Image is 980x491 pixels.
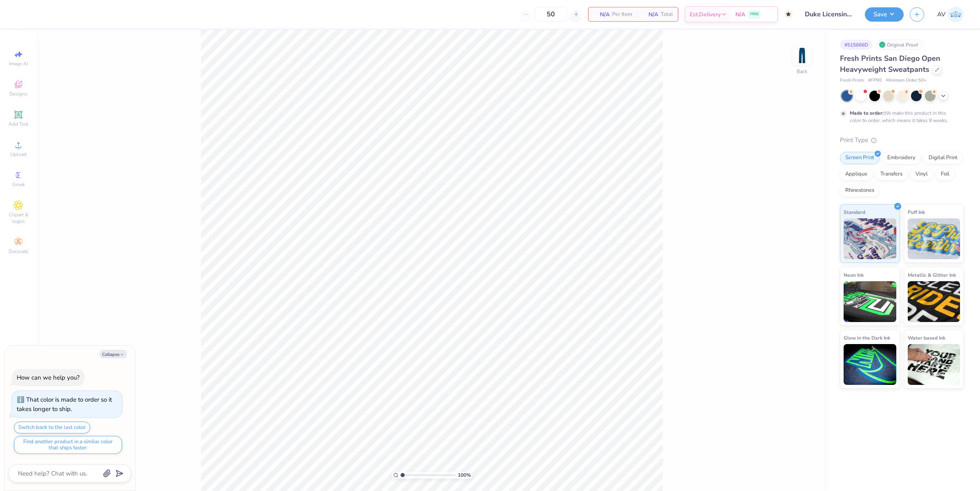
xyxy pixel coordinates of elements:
[17,395,112,413] div: That color is made to order so it takes longer to ship.
[840,136,964,145] div: Print Type
[882,152,921,164] div: Embroidery
[12,181,25,188] span: Greek
[794,47,810,64] img: Back
[935,168,955,180] div: Foil
[844,208,865,216] span: Standard
[868,77,882,84] span: # FP90
[750,11,759,17] span: FREE
[844,333,890,342] span: Glow in the Dark Ink
[886,77,927,84] span: Minimum Order: 50 +
[9,121,28,127] span: Add Text
[458,471,471,479] span: 100 %
[908,218,960,259] img: Puff Ink
[4,211,33,224] span: Clipart & logos
[799,6,859,22] input: Untitled Design
[642,10,658,19] span: N/A
[661,10,673,19] span: Total
[840,168,873,180] div: Applique
[735,10,745,19] span: N/A
[10,151,27,158] span: Upload
[840,77,864,84] span: Fresh Prints
[937,7,964,22] a: AV
[840,53,940,74] span: Fresh Prints San Diego Open Heavyweight Sweatpants
[850,110,884,116] strong: Made to order:
[908,344,960,385] img: Water based Ink
[840,152,880,164] div: Screen Print
[908,208,925,216] span: Puff Ink
[850,109,950,124] div: We make this product in this color to order, which means it takes 8 weeks.
[923,152,963,164] div: Digital Print
[9,248,28,255] span: Decorate
[535,7,567,22] input: – –
[844,281,896,322] img: Neon Ink
[948,7,964,22] img: Aargy Velasco
[100,350,127,358] button: Collapse
[910,168,933,180] div: Vinyl
[865,7,904,22] button: Save
[840,184,880,197] div: Rhinestones
[908,281,960,322] img: Metallic & Glitter Ink
[844,271,864,279] span: Neon Ink
[612,10,632,19] span: Per Item
[593,10,610,19] span: N/A
[9,91,27,97] span: Designs
[840,40,873,50] div: # 515666D
[844,344,896,385] img: Glow in the Dark Ink
[9,60,28,67] span: Image AI
[908,271,956,279] span: Metallic & Glitter Ink
[14,436,122,454] button: Find another product in a similar color that ships faster
[877,40,922,50] div: Original Proof
[690,10,721,19] span: Est. Delivery
[937,10,946,19] span: AV
[797,68,807,75] div: Back
[908,333,945,342] span: Water based Ink
[17,373,80,382] div: How can we help you?
[14,422,90,433] button: Switch back to the last color
[844,218,896,259] img: Standard
[875,168,908,180] div: Transfers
